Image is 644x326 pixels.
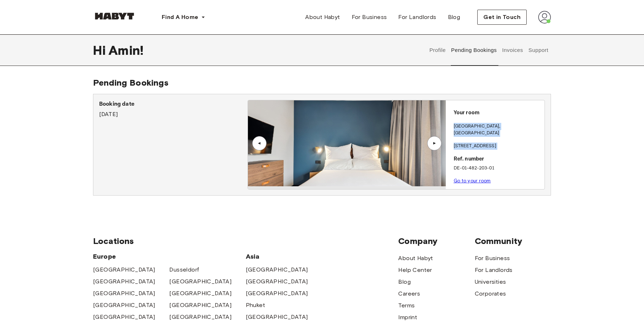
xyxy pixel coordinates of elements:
[346,10,393,24] a: For Business
[169,265,199,274] a: Dusseldorf
[454,143,542,150] p: [STREET_ADDRESS]
[169,277,231,286] a: [GEOGRAPHIC_DATA]
[156,10,211,24] button: Find A Home
[99,100,248,119] div: [DATE]
[248,100,445,186] img: Image of the room
[475,278,506,286] a: Universities
[246,289,308,298] a: [GEOGRAPHIC_DATA]
[501,34,524,66] button: Invoices
[352,13,387,21] span: For Business
[454,165,542,172] p: DE-01-482-203-01
[398,289,420,298] a: Careers
[538,11,551,24] img: avatar
[299,10,346,24] a: About Habyt
[454,109,542,117] p: Your room
[398,278,411,286] a: Blog
[93,265,155,274] a: [GEOGRAPHIC_DATA]
[477,10,527,25] button: Get in Touch
[93,13,136,20] img: Habyt
[475,266,513,274] a: For Landlords
[527,34,549,66] button: Support
[475,289,506,298] a: Corporates
[93,236,398,246] span: Locations
[398,313,417,322] a: Imprint
[429,34,447,66] button: Profile
[454,123,542,137] p: [GEOGRAPHIC_DATA] , [GEOGRAPHIC_DATA]
[246,301,265,310] a: Phuket
[93,313,155,321] a: [GEOGRAPHIC_DATA]
[442,10,466,24] a: Blog
[454,178,491,183] a: Go to your room
[99,100,248,109] p: Booking date
[475,254,510,263] a: For Business
[448,13,460,21] span: Blog
[169,313,231,321] a: [GEOGRAPHIC_DATA]
[392,10,442,24] a: For Landlords
[169,289,231,298] a: [GEOGRAPHIC_DATA]
[93,289,155,298] a: [GEOGRAPHIC_DATA]
[93,43,108,58] span: Hi
[483,13,521,21] span: Get in Touch
[454,155,542,163] p: Ref. number
[398,266,432,274] a: Help Center
[305,13,340,21] span: About Habyt
[475,236,551,246] span: Community
[93,277,155,286] a: [GEOGRAPHIC_DATA]
[398,301,415,310] a: Terms
[162,13,198,21] span: Find A Home
[450,34,498,66] button: Pending Bookings
[246,252,322,261] span: Asia
[169,301,231,310] a: [GEOGRAPHIC_DATA]
[256,141,263,145] div: ▲
[398,236,474,246] span: Company
[108,43,143,58] span: Amin !
[398,254,433,263] a: About Habyt
[93,252,246,261] span: Europe
[246,265,308,274] a: [GEOGRAPHIC_DATA]
[431,141,438,145] div: ▲
[93,301,155,310] a: [GEOGRAPHIC_DATA]
[398,13,436,21] span: For Landlords
[427,34,551,66] div: user profile tabs
[93,77,169,88] span: Pending Bookings
[246,277,308,286] a: [GEOGRAPHIC_DATA]
[246,313,308,321] a: [GEOGRAPHIC_DATA]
